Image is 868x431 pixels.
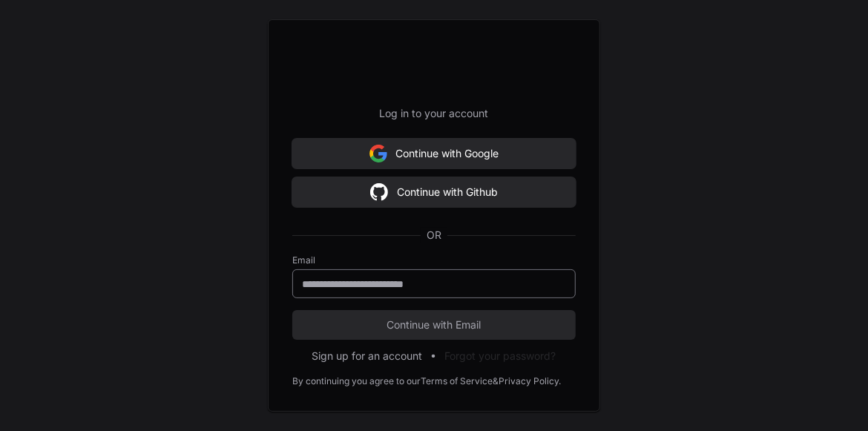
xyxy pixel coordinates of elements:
button: Continue with Email [292,310,576,340]
button: Sign up for an account [312,349,423,363]
img: Sign in with google [369,139,387,168]
button: Forgot your password? [445,349,556,363]
a: Privacy Policy. [499,375,561,387]
span: Continue with Email [292,318,576,332]
span: OR [421,228,447,243]
label: Email [292,254,576,266]
a: Terms of Service [421,375,493,387]
p: Log in to your account [292,106,576,121]
button: Continue with Github [292,177,576,207]
img: Sign in with google [370,177,388,207]
button: Continue with Google [292,139,576,168]
div: & [493,375,499,387]
div: By continuing you agree to our [292,375,421,387]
